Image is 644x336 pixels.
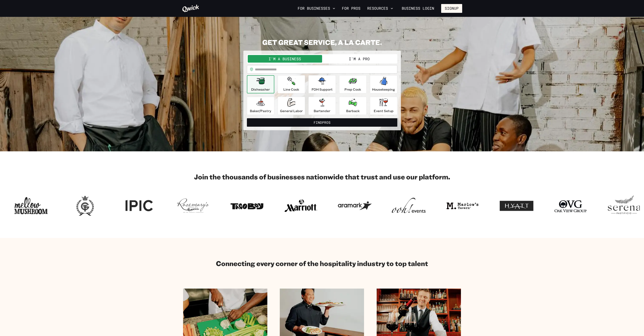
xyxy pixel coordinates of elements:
[312,87,333,92] p: FOH Support
[176,194,210,217] img: Logo for Rosemary's Catering
[216,259,428,267] h2: Connecting every corner of the hospitality industry to top talent
[344,87,361,92] p: Prep Cook
[370,97,397,115] button: Event Setup
[554,194,587,217] img: Logo for Oak View Group
[68,194,102,217] img: Logo for Georgian Terrace
[338,194,372,217] img: Logo for Aramark
[122,194,156,217] img: Logo for IPIC
[366,5,395,12] button: Resources
[248,55,322,63] button: I'm a Business
[182,172,462,181] h2: Join the thousands of businesses nationwide that trust and use our platform.
[374,108,394,113] p: Event Setup
[183,289,267,336] img: Chef in kitchen
[251,87,270,92] p: Dishwasher
[372,87,395,92] p: Housekeeping
[314,108,330,113] p: Bartender
[278,75,305,93] button: Line Cook
[278,97,305,115] button: General Labor
[377,289,461,336] img: Hotel staff serving at bar
[247,118,397,127] button: FindPros
[280,289,364,336] img: Catering staff carrying dishes.
[446,194,479,217] img: Logo for Marlow's Tavern
[247,75,274,93] button: Dishwasher
[280,108,303,113] p: General Labor
[608,194,641,217] img: Logo for Serena Pastificio
[441,4,462,13] button: Signup
[296,5,337,12] button: For Businesses
[283,87,299,92] p: Line Cook
[247,97,274,115] button: Baker/Pastry
[500,194,533,217] img: Logo for Hotel Hyatt
[370,75,397,93] button: Housekeeping
[284,194,318,217] img: Logo for Marriott
[308,97,336,115] button: Bartender
[250,108,271,113] p: Baker/Pastry
[398,4,438,13] a: Business Login
[243,38,401,46] h2: GET GREAT SERVICE, A LA CARTE.
[340,5,362,12] a: For Pros
[230,194,264,217] img: Logo for Taco Boy
[346,108,360,113] p: Barback
[339,97,367,115] button: Barback
[392,194,426,217] img: Logo for ooh events
[308,75,336,93] button: FOH Support
[322,55,396,63] button: I'm a Pro
[14,194,48,217] img: Logo for Mellow Mushroom
[339,75,367,93] button: Prep Cook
